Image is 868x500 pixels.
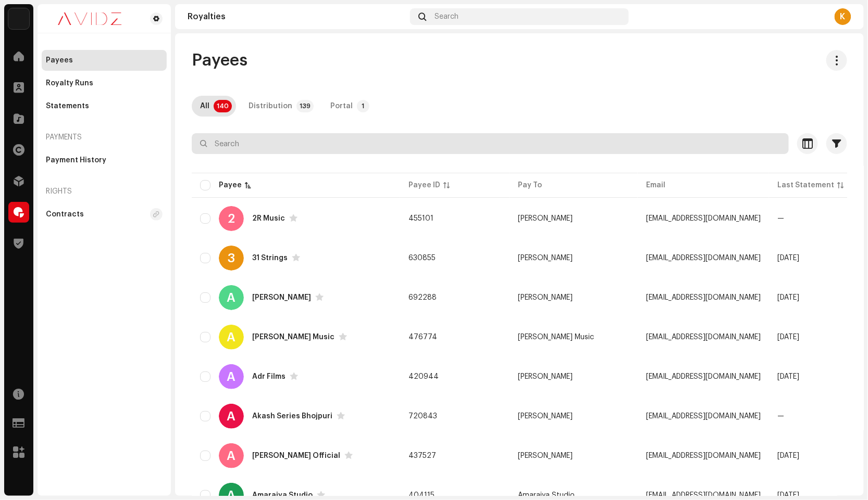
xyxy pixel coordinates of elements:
[200,96,209,117] div: All
[777,413,784,420] span: —
[646,413,761,420] span: sanjayd213141@gmail.com
[192,50,247,71] span: Payees
[408,294,437,301] span: 692288
[249,96,292,117] div: Distribution
[408,452,436,459] span: 437527
[219,443,244,468] div: A
[252,334,334,341] div: Adarsh Music
[408,215,433,222] span: 455101
[219,364,244,389] div: A
[42,150,167,171] re-m-nav-item: Payment History
[357,100,369,112] p-badge: 1
[646,215,761,222] span: ompako@gmail.com
[42,204,167,225] re-m-nav-item: Contracts
[435,12,458,21] span: Search
[296,100,314,112] p-badge: 139
[835,8,851,25] div: K
[408,413,437,420] span: 720843
[252,452,340,459] div: Alok Goswami Official
[646,334,761,341] span: nandkishorjp@gmail.com
[777,180,834,190] div: Last Statement
[408,254,436,262] span: 630855
[219,325,244,350] div: A
[219,180,242,190] div: Payee
[408,180,440,190] div: Payee ID
[42,125,167,150] re-a-nav-header: Payments
[46,12,133,25] img: 0c631eef-60b6-411a-a233-6856366a70de
[518,334,594,341] span: Adarsh Music
[777,452,799,459] span: Jun 2025
[42,96,167,117] re-m-nav-item: Statements
[252,373,286,380] div: Adr Films
[646,294,761,301] span: aashnarayansharmavlogs@gmail.com
[219,246,244,271] div: 3
[46,56,73,65] div: Payees
[192,133,789,154] input: Search
[42,179,167,204] re-a-nav-header: Rights
[46,102,89,110] div: Statements
[42,50,167,71] re-m-nav-item: Payees
[777,334,799,341] span: Jun 2025
[214,100,232,112] p-badge: 140
[646,452,761,459] span: alokgoswamifans@gmail.com
[777,294,799,301] span: Jun 2025
[219,206,244,231] div: 2
[252,413,332,420] div: Akash Series Bhojpuri
[777,215,784,222] span: —
[518,215,573,222] span: Ramesh Kumar Mittal
[518,294,573,301] span: Aashnarayan Sharma
[646,492,761,499] span: Yadaw317@gmail.com
[408,373,439,380] span: 420944
[252,254,288,262] div: 31 Strings
[518,254,573,262] span: Shubham Gijwani
[8,8,29,29] img: 10d72f0b-d06a-424f-aeaa-9c9f537e57b6
[518,373,573,380] span: Parveen Gupta
[188,12,406,21] div: Royalties
[42,73,167,94] re-m-nav-item: Royalty Runs
[777,373,799,380] span: Jun 2025
[219,404,244,429] div: A
[408,492,435,499] span: 404115
[777,254,799,262] span: Jun 2025
[219,285,244,310] div: A
[408,334,437,341] span: 476774
[646,373,761,380] span: adrfilms1994@gmail.com
[252,215,285,222] div: 2R Music
[46,79,93,87] div: Royalty Runs
[46,156,106,164] div: Payment History
[252,492,313,499] div: Amaraiya Studio
[46,210,84,219] div: Contracts
[518,452,573,459] span: Alok Goswami
[518,492,575,499] span: Amaraiya Studio
[330,96,353,117] div: Portal
[518,413,573,420] span: Sanjay Ram
[252,294,311,301] div: Aashnarayan Sharma
[646,254,761,262] span: 31strings@gmail.com
[777,492,799,499] span: Jun 2025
